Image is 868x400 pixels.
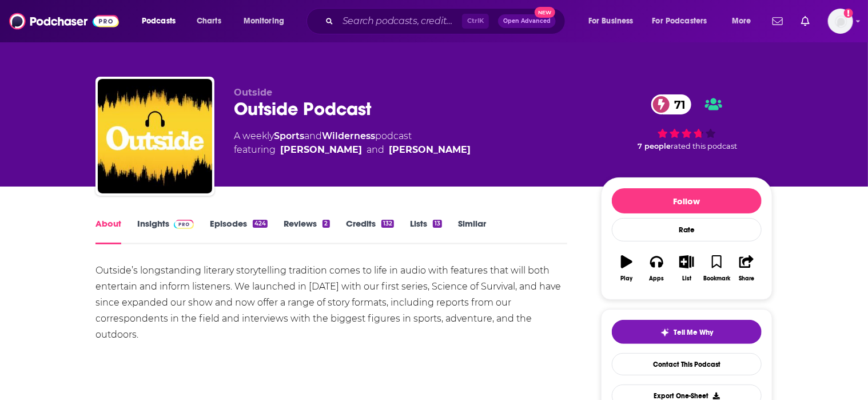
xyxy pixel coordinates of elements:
[142,13,176,29] span: Podcasts
[346,218,394,244] a: Credits132
[137,218,194,244] a: InsightsPodchaser Pro
[317,8,576,34] div: Search podcasts, credits, & more...
[367,143,384,157] span: and
[732,13,751,29] span: More
[280,143,362,157] a: Peter Frick-Wright
[236,12,299,30] button: open menu
[9,10,119,32] img: Podchaser - Follow, Share and Rate Podcasts
[828,9,853,34] img: User Profile
[274,130,304,141] a: Sports
[612,248,642,289] button: Play
[651,94,691,114] a: 71
[768,11,787,31] a: Show notifications dropdown
[588,13,634,29] span: For Business
[645,12,724,30] button: open menu
[95,218,121,244] a: About
[462,14,489,29] span: Ctrl K
[663,94,691,114] span: 71
[702,248,731,289] button: Bookmark
[95,263,567,343] div: Outside’s longstanding literary storytelling tradition comes to life in audio with features that ...
[389,143,471,157] a: Paddy O’Connell
[304,130,322,141] span: and
[503,18,551,24] span: Open Advanced
[612,353,762,375] a: Contact This Podcast
[652,13,707,29] span: For Podcasters
[234,129,471,157] div: A weekly podcast
[134,12,190,30] button: open menu
[580,12,648,30] button: open menu
[284,218,329,244] a: Reviews2
[244,13,284,29] span: Monitoring
[650,275,664,282] div: Apps
[724,12,766,30] button: open menu
[638,142,671,151] span: 7 people
[338,12,462,30] input: Search podcasts, credits, & more...
[612,320,762,344] button: tell me why sparkleTell Me Why
[234,87,272,98] span: Outside
[433,220,442,228] div: 13
[535,7,555,18] span: New
[703,275,730,282] div: Bookmark
[671,142,738,151] span: rated this podcast
[739,275,754,282] div: Share
[253,220,268,228] div: 424
[660,328,670,337] img: tell me why sparkle
[621,275,633,282] div: Play
[601,87,773,158] div: 71 7 peoplerated this podcast
[210,218,268,244] a: Episodes424
[732,248,762,289] button: Share
[612,188,762,213] button: Follow
[828,9,853,34] span: Logged in as GregKubie
[197,13,221,29] span: Charts
[674,328,714,337] span: Tell Me Why
[612,218,762,241] div: Rate
[797,11,814,31] a: Show notifications dropdown
[322,130,375,141] a: Wilderness
[844,9,853,18] svg: Add a profile image
[682,275,691,282] div: List
[381,220,394,228] div: 132
[498,14,556,28] button: Open AdvancedNew
[174,220,194,229] img: Podchaser Pro
[828,9,853,34] button: Show profile menu
[410,218,442,244] a: Lists13
[458,218,486,244] a: Similar
[322,220,329,228] div: 2
[189,12,228,30] a: Charts
[98,79,212,193] img: Outside Podcast
[642,248,671,289] button: Apps
[234,143,471,157] span: featuring
[672,248,702,289] button: List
